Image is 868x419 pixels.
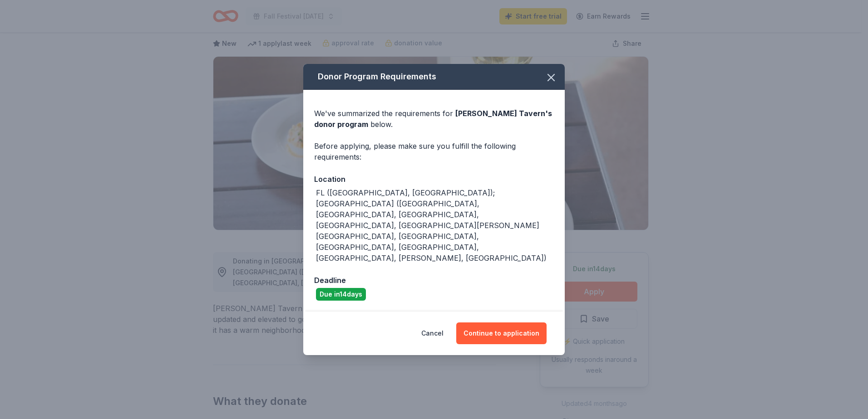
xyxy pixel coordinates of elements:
div: Donor Program Requirements [303,64,565,90]
div: Due in 14 days [316,288,366,301]
div: Before applying, please make sure you fulfill the following requirements: [314,141,554,162]
div: FL ([GEOGRAPHIC_DATA], [GEOGRAPHIC_DATA]); [GEOGRAPHIC_DATA] ([GEOGRAPHIC_DATA], [GEOGRAPHIC_DATA... [316,187,554,263]
div: We've summarized the requirements for below. [314,108,554,130]
button: Continue to application [456,322,547,344]
div: Deadline [314,274,554,286]
div: Location [314,173,554,185]
button: Cancel [421,322,444,344]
